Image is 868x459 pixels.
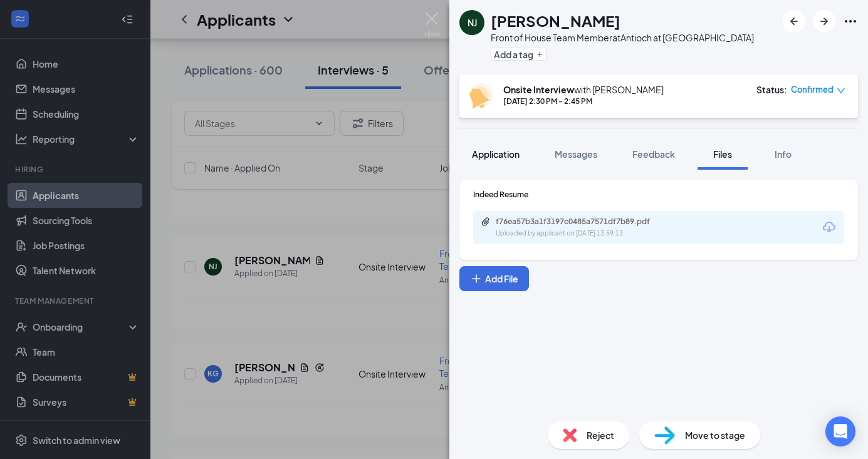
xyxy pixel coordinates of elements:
h1: [PERSON_NAME] [491,10,620,31]
span: Files [713,148,732,160]
span: Application [472,148,520,160]
span: Feedback [632,148,675,160]
div: with [PERSON_NAME] [503,83,664,96]
div: [DATE] 2:30 PM - 2:45 PM [503,96,664,106]
svg: Plus [536,51,543,58]
span: Reject [587,428,614,442]
span: Info [775,148,792,160]
span: Messages [555,148,597,160]
button: Add FilePlus [459,266,529,291]
svg: Plus [470,272,483,285]
a: Paperclipf76ea57b3a1f3197c0485a7571df7b89.pdfUploaded by applicant on [DATE] 13:59:13 [481,217,684,239]
div: f76ea57b3a1f3197c0485a7571df7b89.pdf [496,217,671,227]
svg: Ellipses [843,14,858,29]
div: Uploaded by applicant on [DATE] 13:59:13 [496,229,684,239]
svg: Paperclip [481,217,491,227]
span: Confirmed [791,83,834,96]
div: Status : [756,83,787,96]
span: down [837,86,845,95]
svg: ArrowLeftNew [787,14,802,29]
svg: ArrowRight [817,14,832,29]
b: Onsite Interview [503,84,574,95]
button: ArrowRight [813,10,835,33]
button: PlusAdd a tag [491,48,546,61]
svg: Download [822,220,837,235]
div: Front of House Team Member at Antioch at [GEOGRAPHIC_DATA] [491,31,754,44]
span: Move to stage [685,428,745,442]
button: ArrowLeftNew [783,10,805,33]
div: NJ [468,16,477,29]
div: Indeed Resume [473,189,844,200]
div: Open Intercom Messenger [825,416,855,446]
